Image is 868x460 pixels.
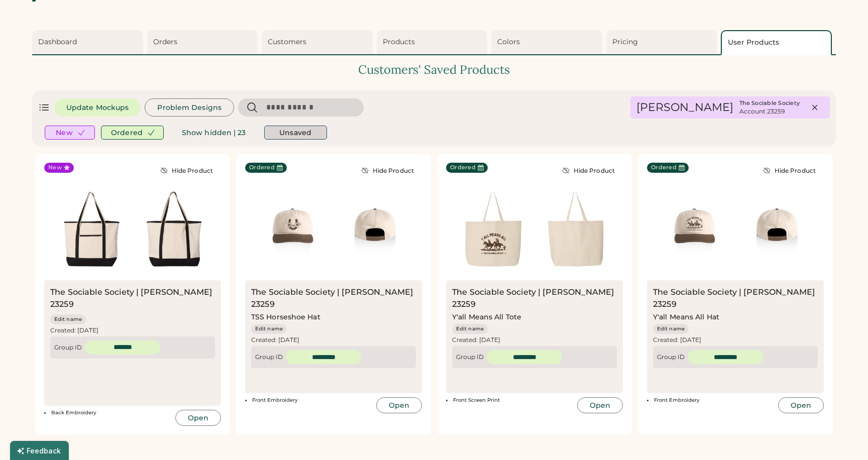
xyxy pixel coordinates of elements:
[636,100,733,114] div: [PERSON_NAME]
[50,286,215,310] div: The Sociable Society | [PERSON_NAME] 23259
[175,410,221,426] button: Open
[735,188,818,270] img: generate-image
[249,164,275,172] div: Ordered
[245,397,373,403] li: Front Embroidery
[452,188,534,270] img: generate-image
[450,164,476,172] div: Ordered
[145,98,234,117] button: Problem Designs
[353,163,422,179] button: Hide Product
[170,125,258,141] button: Show hidden | 23
[48,164,62,172] div: New
[264,126,327,140] button: Unsaved
[32,61,836,78] div: Customers' Saved Products
[679,165,685,171] button: Last Order Date:
[739,99,800,107] div: The Sociable Society
[334,188,416,270] img: generate-image
[133,188,215,270] img: yH5BAEAAAAALAAAAAABAAEAAAIBRAA7
[251,188,334,270] img: generate-image
[383,37,485,47] div: Products
[653,312,719,322] div: Y'all Means All Hat
[497,37,599,47] div: Colors
[268,37,370,47] div: Customers
[452,286,617,310] div: The Sociable Society | [PERSON_NAME] 23259
[54,343,82,352] div: Group ID
[534,188,617,270] img: generate-image
[456,353,484,361] div: Group ID
[38,101,50,113] div: Show list view
[728,38,828,48] div: User Products
[277,165,283,171] button: Last Order Date:
[101,126,164,140] button: Ordered
[50,188,133,270] img: yH5BAEAAAAALAAAAAABAAEAAAIBRAA7
[452,336,617,344] div: Created: [DATE]
[45,126,95,140] button: New
[653,336,818,344] div: Created: [DATE]
[577,397,623,413] button: Open
[376,397,422,413] button: Open
[50,314,86,324] button: Edit name
[657,353,685,361] div: Group ID
[152,163,221,179] button: Hide Product
[554,163,623,179] button: Hide Product
[478,165,484,171] button: Last Order Date:
[653,324,689,334] button: Edit name
[452,324,488,334] button: Edit name
[452,312,521,322] div: Y'all Means All Tote
[739,107,790,116] div: Account 23259
[251,336,416,344] div: Created: [DATE]
[755,163,824,179] button: Hide Product
[251,312,320,322] div: TSS Horseshoe Hat
[653,188,735,270] img: generate-image
[38,37,140,47] div: Dashboard
[612,37,714,47] div: Pricing
[50,326,215,334] div: Created: [DATE]
[778,397,824,413] button: Open
[44,410,172,416] li: Back Embroidery
[647,397,775,403] li: Front Embroidery
[153,37,255,47] div: Orders
[651,164,677,172] div: Ordered
[255,353,283,361] div: Group ID
[251,286,416,310] div: The Sociable Society | [PERSON_NAME] 23259
[251,324,287,334] button: Edit name
[54,98,141,117] button: Update Mockups
[446,397,574,403] li: Front Screen Print
[653,286,818,310] div: The Sociable Society | [PERSON_NAME] 23259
